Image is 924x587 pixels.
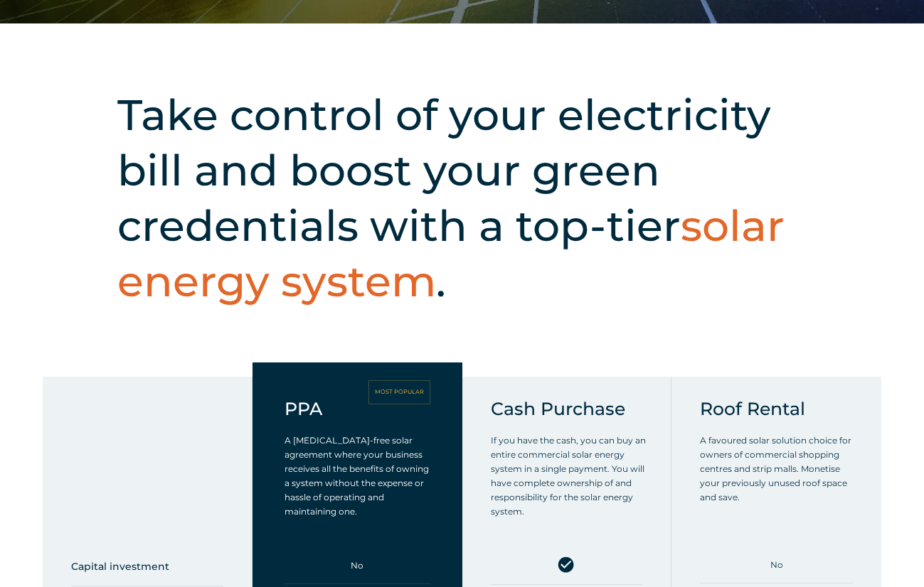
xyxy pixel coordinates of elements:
[71,556,223,577] h5: Capital investment
[700,398,853,419] h5: Roof Rental
[700,554,853,576] h5: No
[285,398,322,419] h5: PPA
[375,389,424,396] h5: MOST POPULAR
[285,435,429,517] span: A [MEDICAL_DATA]-free solar agreement where your business receives all the benefits of owning a s...
[285,555,430,576] h5: No
[700,433,853,505] p: A favoured solar solution choice for owners of commercial shopping centres and strip malls. Monet...
[117,87,826,309] h2: Take control of your electricity bill and boost your green credentials with a top-tier .
[491,398,647,419] h5: Cash Purchase
[491,433,647,519] p: If you have the cash, you can buy an entire commercial solar energy system in a single payment. Y...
